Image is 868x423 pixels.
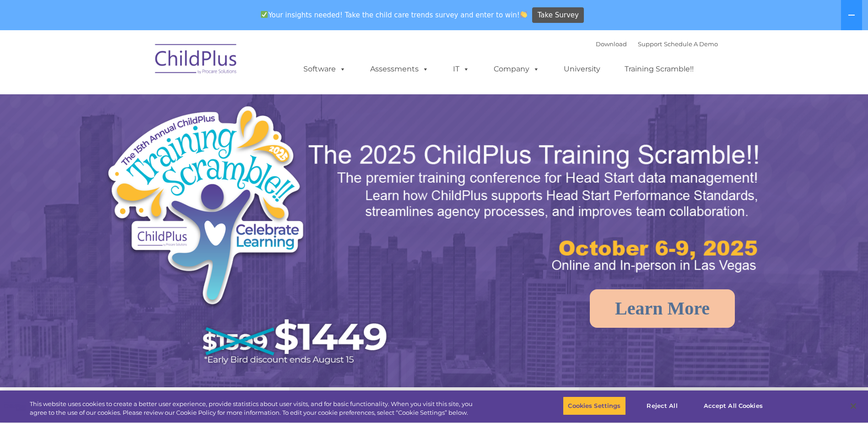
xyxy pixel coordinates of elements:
[555,60,609,78] a: University
[843,396,863,416] button: Close
[261,11,268,18] img: ✅
[151,38,242,83] img: ChildPlus by Procare Solutions
[532,7,584,23] a: Take Survey
[538,7,579,23] span: Take Survey
[30,400,477,418] div: This website uses cookies to create a better user experience, provide statistics about user visit...
[127,98,166,105] span: Phone number
[444,60,479,78] a: IT
[294,60,355,78] a: Software
[699,396,768,416] button: Accept All Cookies
[485,60,549,78] a: Company
[361,60,438,78] a: Assessments
[520,11,527,18] img: 👏
[638,40,662,48] a: Support
[596,40,627,48] a: Download
[563,396,625,416] button: Cookies Settings
[127,60,155,67] span: Last name
[590,289,735,328] a: Learn More
[596,40,718,48] font: |
[257,6,531,24] span: Your insights needed! Take the child care trends survey and enter to win!
[664,40,718,48] a: Schedule A Demo
[634,396,691,416] button: Reject All
[615,60,703,78] a: Training Scramble!!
